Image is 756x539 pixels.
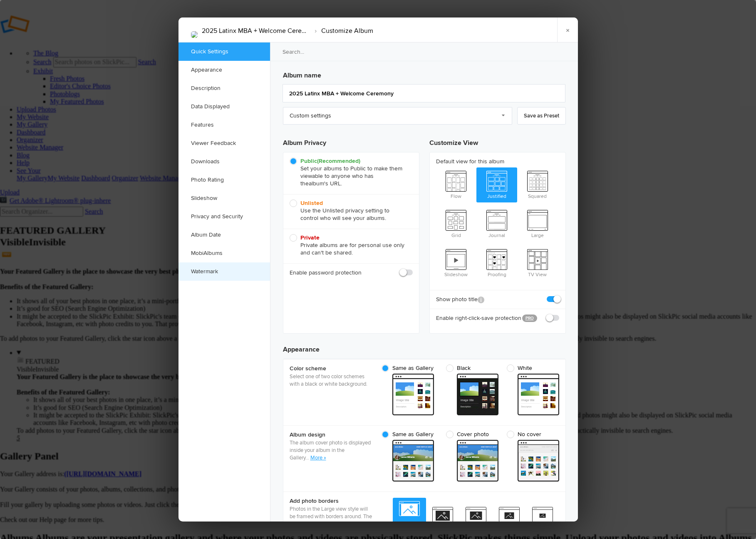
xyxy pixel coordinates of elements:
[178,207,270,226] a: Privacy and Security
[290,234,409,257] span: Private albums are for personal use only and can't be shared.
[476,167,517,201] span: Justified
[429,131,566,152] h3: Customize View
[178,189,270,207] a: Slideshow
[290,269,362,277] b: Enable password protection
[178,262,270,281] a: Watermark
[290,497,373,505] b: Add photo borders
[178,152,270,171] a: Downloads
[310,24,373,38] li: Customize Album
[522,314,537,322] a: PRO
[178,79,270,97] a: Description
[270,42,579,61] input: Search...
[436,246,477,279] span: Slideshow
[557,17,578,42] a: ×
[436,314,516,322] b: Enable right-click-save protection
[300,234,320,241] b: Private
[476,246,517,279] span: Proofing
[526,504,559,534] span: X-Large
[382,364,434,372] span: Same as Gallery
[178,226,270,244] a: Album Date
[202,24,310,38] li: 2025 Latinx MBA + Welcome Ceremony
[459,504,493,534] span: Medium
[476,207,517,240] span: Journal
[436,157,559,166] b: Default view for this album
[517,107,566,125] a: Save as Preset
[382,431,434,438] span: Same as Gallery
[310,454,326,461] a: More »
[436,167,477,201] span: Flow
[283,338,566,354] h3: Appearance
[436,207,477,240] span: Grid
[392,440,434,482] span: cover From gallery - light
[290,373,373,388] p: Select one of two color schemes with a black or white background.
[178,116,270,134] a: Features
[178,61,270,79] a: Appearance
[507,364,555,372] span: White
[493,504,526,534] span: Large
[517,207,558,240] span: Large
[307,454,310,461] span: ..
[507,431,555,438] span: No cover
[517,167,558,201] span: Squared
[446,364,494,372] span: Black
[283,131,419,152] h3: Album Privacy
[283,67,566,80] h3: Album name
[290,157,409,187] span: Set your albums to Public to make them viewable to anyone who has the
[457,440,498,482] span: cover From gallery - light
[436,295,484,304] b: Show photo title
[283,107,512,125] a: Custom settings
[290,505,373,535] p: Photos in the Large view style will be framed with borders around. The size of the photo on the p...
[290,431,373,439] b: Album design
[191,31,198,38] img: DSCF4812.jpg
[290,439,373,462] p: The album cover photo is displayed inside your album in the Gallery.
[178,244,270,262] a: MobiAlbums
[446,431,494,438] span: Cover photo
[393,498,426,536] span: No Borders (Full frame)
[309,180,342,187] span: album's URL.
[178,42,270,61] a: Quick Settings
[517,246,558,279] span: TV View
[290,200,409,222] span: Use the Unlisted privacy setting to control who will see your albums.
[300,200,323,207] b: Unlisted
[178,171,270,189] a: Photo Rating
[300,157,360,165] b: Public
[426,504,459,534] span: Small
[178,97,270,116] a: Data Displayed
[317,157,360,165] i: (Recommended)
[518,440,559,482] span: cover From gallery - light
[290,364,373,373] b: Color scheme
[178,134,270,152] a: Viewer Feedback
